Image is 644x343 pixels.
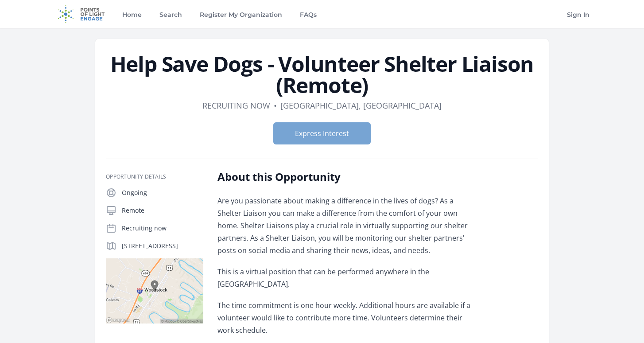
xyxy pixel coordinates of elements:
[122,242,203,250] p: [STREET_ADDRESS]
[122,206,203,215] p: Remote
[106,53,538,96] h1: Help Save Dogs - Volunteer Shelter Liaison (Remote)
[217,265,477,290] p: This is a virtual position that can be performed anywhere in the [GEOGRAPHIC_DATA].
[280,99,442,112] dd: [GEOGRAPHIC_DATA], [GEOGRAPHIC_DATA]
[217,299,477,336] p: The time commitment is one hour weekly. Additional hours are available if a volunteer would like ...
[273,122,371,144] button: Express Interest
[106,258,203,324] img: Map
[122,188,203,197] p: Ongoing
[274,99,277,112] div: •
[122,224,203,233] p: Recruiting now
[106,173,203,180] h3: Opportunity Details
[217,170,477,184] h2: About this Opportunity
[202,99,270,112] dd: Recruiting now
[217,195,477,257] p: Are you passionate about making a difference in the lives of dogs? As a Shelter Liaison you can m...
